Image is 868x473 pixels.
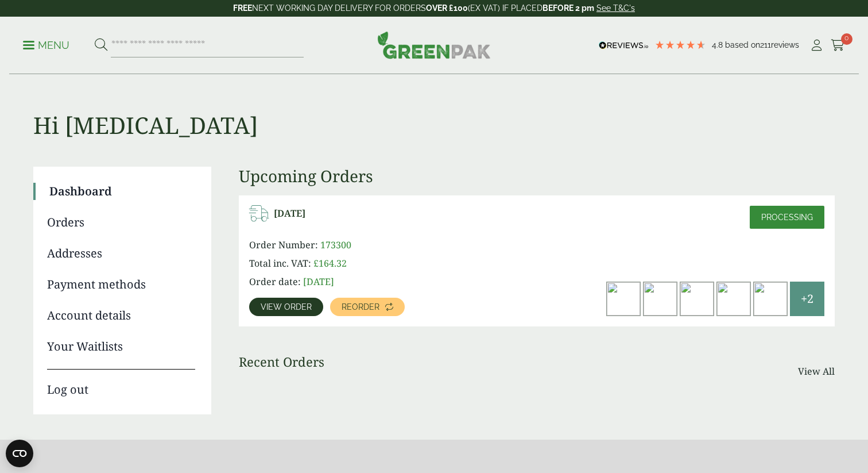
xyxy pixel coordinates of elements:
span: Processing [761,213,813,222]
div: Backlinks [552,68,583,75]
div: v 4.0.25 [32,18,56,28]
img: website_grey.svg [18,30,28,39]
a: Menu [23,39,69,50]
div: Domain Overview [109,68,168,75]
strong: FREE [233,3,252,13]
div: Site Audit [765,68,797,75]
h3: Recent Orders [239,354,324,369]
a: Reorder [330,298,405,316]
span: £ [313,257,319,270]
span: 0 [841,33,852,45]
span: [DATE] [303,275,334,288]
img: setting.svg [812,24,821,33]
span: 211 [760,40,771,49]
a: Log out [47,369,195,398]
a: Addresses [47,245,195,262]
img: Kraft-Bowl-750ml-with-Goats-Cheese-Salad-Open-300x200.jpg [607,282,640,316]
i: My Account [809,40,824,51]
a: Account details [47,307,195,324]
img: 7501_lid_1-300x198.jpg [644,282,677,316]
span: 4.8 [712,40,725,49]
span: Order date: [249,275,301,288]
strong: OVER £100 [426,3,468,13]
span: reviews [771,40,799,49]
img: tab_domain_overview_orange.svg [96,67,106,76]
button: Open CMP widget [6,440,33,467]
p: Menu [23,39,69,52]
span: +2 [801,290,813,307]
a: Your Waitlists [47,338,195,355]
span: Total inc. VAT: [249,257,311,270]
span: Order Number: [249,239,318,251]
span: 173300 [320,239,351,251]
h1: Hi [MEDICAL_DATA] [33,75,835,139]
a: See T&C's [596,3,635,13]
span: View order [261,303,312,311]
a: View All [798,364,835,378]
strong: BEFORE 2 pm [542,3,594,13]
img: REVIEWS.io [599,41,649,49]
img: tab_keywords_by_traffic_grey.svg [307,67,316,76]
img: 24cm-2-Ply-Cocktail-Black-Napkin-300x300.jpg [754,282,787,316]
a: View order [249,298,323,316]
a: Payment methods [47,276,195,293]
img: GreenPak Supplies [377,31,491,59]
img: go_to_app.svg [836,24,846,33]
img: tab_seo_analyzer_grey.svg [752,67,761,76]
a: 0 [831,37,845,54]
div: 4.79 Stars [654,40,706,50]
img: dsc_9937a_1-300x200.jpg [717,282,750,316]
img: tab_backlinks_grey.svg [539,67,548,76]
h3: Upcoming Orders [239,167,835,186]
span: Reorder [342,303,379,311]
img: support.svg [788,24,797,33]
div: Domain: [DOMAIN_NAME] [30,30,126,39]
div: Keywords by Traffic [320,68,386,75]
img: logo_orange.svg [18,18,28,28]
span: Based on [725,40,760,49]
span: [DATE] [274,208,305,219]
a: Orders [47,214,195,231]
img: dsc_9935a_2-300x200.jpg [680,282,714,316]
a: Dashboard [49,183,195,200]
bdi: 164.32 [313,257,347,270]
i: Cart [831,40,845,51]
